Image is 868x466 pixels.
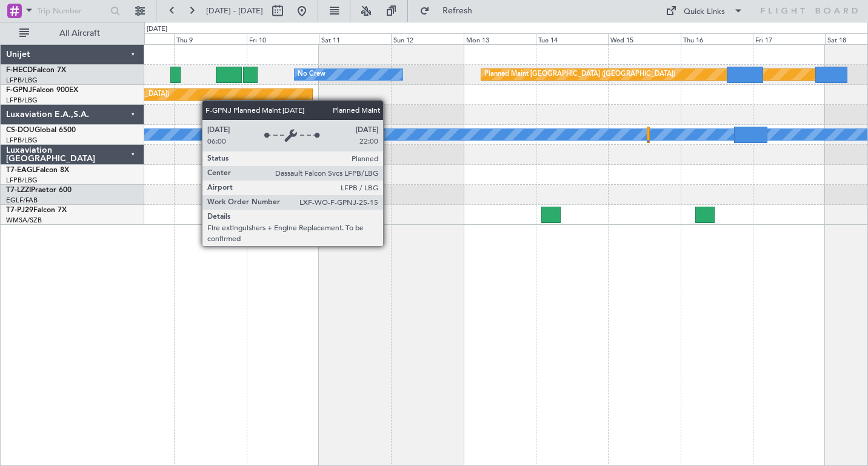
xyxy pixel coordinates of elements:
div: Sat 11 [319,33,391,44]
div: No Crew [298,65,326,84]
span: [DATE] - [DATE] [206,5,263,16]
div: Fri 10 [247,33,319,44]
div: Fri 17 [753,33,825,44]
span: T7-EAGL [6,167,36,174]
a: LFPB/LBG [6,76,38,85]
button: Refresh [414,1,487,21]
input: Trip Number [37,2,107,20]
a: T7-LZZIPraetor 600 [6,187,72,194]
div: Tue 14 [536,33,608,44]
div: Wed 15 [608,33,680,44]
a: F-GPNJFalcon 900EX [6,87,78,94]
div: Thu 16 [681,33,753,44]
span: F-HECD [6,67,33,74]
div: Planned Maint [GEOGRAPHIC_DATA] ([GEOGRAPHIC_DATA]) [484,65,675,84]
div: Sun 12 [391,33,463,44]
div: [DATE] [147,24,167,35]
div: Thu 9 [174,33,246,44]
a: F-HECDFalcon 7X [6,67,66,74]
button: Quick Links [659,1,749,21]
a: LFPB/LBG [6,136,38,145]
button: All Aircraft [13,24,132,43]
a: WMSA/SZB [6,216,42,225]
a: LFPB/LBG [6,96,38,105]
a: T7-PJ29Falcon 7X [6,207,67,214]
a: LFPB/LBG [6,176,38,185]
a: T7-EAGLFalcon 8X [6,167,69,174]
div: Mon 13 [464,33,536,44]
span: CS-DOU [6,127,35,134]
span: Refresh [432,7,483,15]
span: F-GPNJ [6,87,32,94]
span: All Aircraft [32,29,128,38]
a: EGLF/FAB [6,196,38,205]
a: CS-DOUGlobal 6500 [6,127,76,134]
span: T7-PJ29 [6,207,33,214]
div: Quick Links [684,6,725,18]
span: T7-LZZI [6,187,31,194]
